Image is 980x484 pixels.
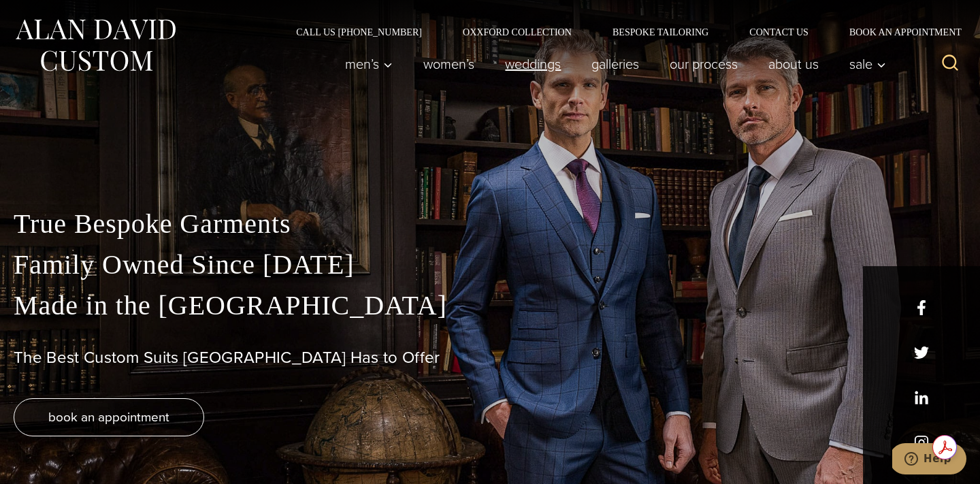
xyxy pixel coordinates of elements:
[490,50,576,78] a: weddings
[408,50,490,78] a: Women’s
[934,48,966,80] button: View Search Form
[753,50,834,78] a: About Us
[14,348,966,368] h1: The Best Custom Suits [GEOGRAPHIC_DATA] Has to Offer
[829,27,966,37] a: Book an Appointment
[442,27,592,37] a: Oxxford Collection
[892,443,966,477] iframe: Opens a widget where you can chat to one of our agents
[576,50,655,78] a: Galleries
[330,50,894,78] nav: Primary Navigation
[276,27,966,37] nav: Secondary Navigation
[48,407,169,427] span: book an appointment
[14,398,204,436] a: book an appointment
[729,27,829,37] a: Contact Us
[655,50,753,78] a: Our Process
[592,27,729,37] a: Bespoke Tailoring
[14,15,177,76] img: Alan David Custom
[276,27,442,37] a: Call Us [PHONE_NUMBER]
[14,204,966,326] p: True Bespoke Garments Family Owned Since [DATE] Made in the [GEOGRAPHIC_DATA]
[330,50,408,78] button: Men’s sub menu toggle
[834,50,894,78] button: Sale sub menu toggle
